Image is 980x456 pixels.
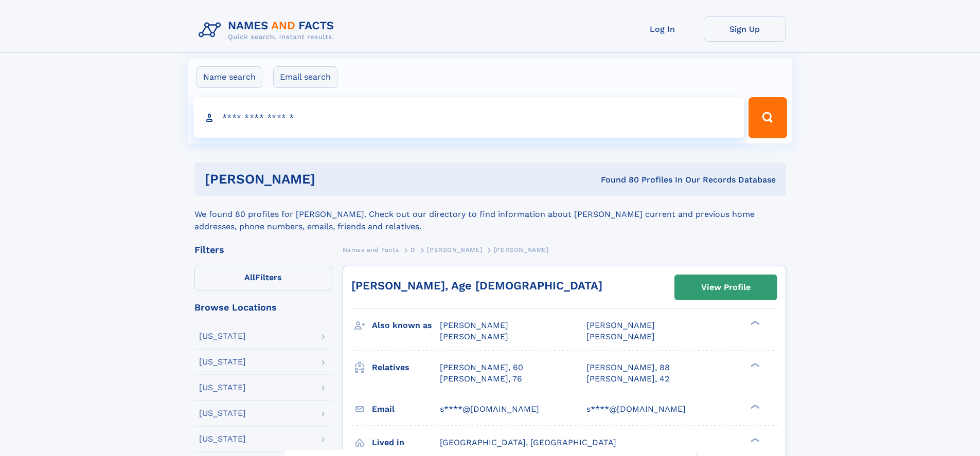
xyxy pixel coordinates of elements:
[494,246,549,253] span: [PERSON_NAME]
[411,246,416,253] span: D
[194,196,786,233] div: We found 80 profiles for [PERSON_NAME]. Check out our directory to find information about [PERSON...
[199,332,246,340] div: [US_STATE]
[194,16,343,44] img: Logo Names and Facts
[440,373,522,385] a: [PERSON_NAME], 76
[194,266,332,290] label: Filters
[199,435,246,443] div: [US_STATE]
[273,66,337,88] label: Email search
[197,66,262,88] label: Name search
[372,359,440,376] h3: Relatives
[440,332,508,341] span: [PERSON_NAME]
[372,434,440,451] h3: Lived in
[586,320,655,330] span: [PERSON_NAME]
[427,246,482,253] span: [PERSON_NAME]
[194,245,332,254] div: Filters
[440,362,523,373] a: [PERSON_NAME], 60
[621,16,704,42] a: Log In
[440,320,508,330] span: [PERSON_NAME]
[586,362,670,373] a: [PERSON_NAME], 88
[748,320,760,326] div: ❯
[586,373,669,385] a: [PERSON_NAME], 42
[586,332,655,341] span: [PERSON_NAME]
[343,243,399,256] a: Names and Facts
[411,243,416,256] a: D
[199,358,246,366] div: [US_STATE]
[199,384,246,392] div: [US_STATE]
[351,279,602,292] a: [PERSON_NAME], Age [DEMOGRAPHIC_DATA]
[748,361,760,368] div: ❯
[704,16,786,42] a: Sign Up
[193,97,744,138] input: search input
[458,174,776,186] div: Found 80 Profiles In Our Records Database
[701,276,751,299] div: View Profile
[748,403,760,410] div: ❯
[675,275,777,300] a: View Profile
[372,400,440,418] h3: Email
[205,173,458,186] h1: [PERSON_NAME]
[749,97,787,138] button: Search Button
[440,437,616,447] span: [GEOGRAPHIC_DATA], [GEOGRAPHIC_DATA]
[427,243,482,256] a: [PERSON_NAME]
[194,303,332,312] div: Browse Locations
[372,317,440,334] h3: Also known as
[244,272,255,282] span: All
[199,409,246,417] div: [US_STATE]
[748,436,760,443] div: ❯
